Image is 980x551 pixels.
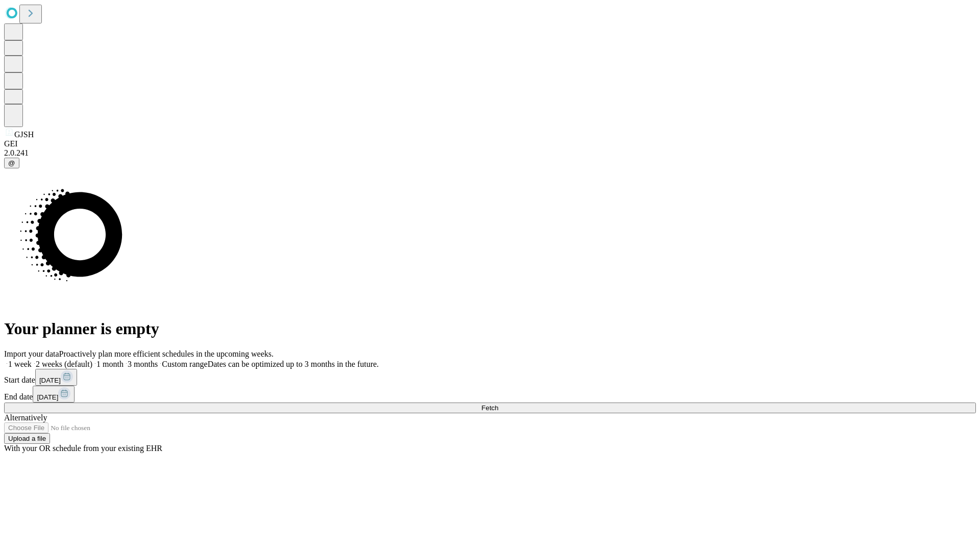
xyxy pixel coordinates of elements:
span: 2 weeks (default) [36,360,92,368]
span: @ [8,159,15,167]
span: With your OR schedule from your existing EHR [4,444,162,453]
span: Fetch [481,404,498,412]
button: Fetch [4,403,976,413]
span: Proactively plan more efficient schedules in the upcoming weeks. [59,349,274,358]
div: 2.0.241 [4,148,976,158]
div: Start date [4,369,976,386]
div: GEI [4,139,976,148]
span: [DATE] [39,377,61,384]
span: Alternatively [4,413,47,422]
span: 1 month [96,360,124,368]
div: End date [4,386,976,403]
button: Upload a file [4,433,50,444]
button: @ [4,158,19,168]
span: 1 week [8,360,32,368]
span: Dates can be optimized up to 3 months in the future. [208,360,379,368]
button: [DATE] [35,369,77,386]
span: Custom range [162,360,207,368]
span: [DATE] [37,393,58,401]
span: 3 months [128,360,158,368]
span: Import your data [4,349,59,358]
button: [DATE] [33,386,75,403]
h1: Your planner is empty [4,319,976,338]
span: GJSH [14,130,34,139]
